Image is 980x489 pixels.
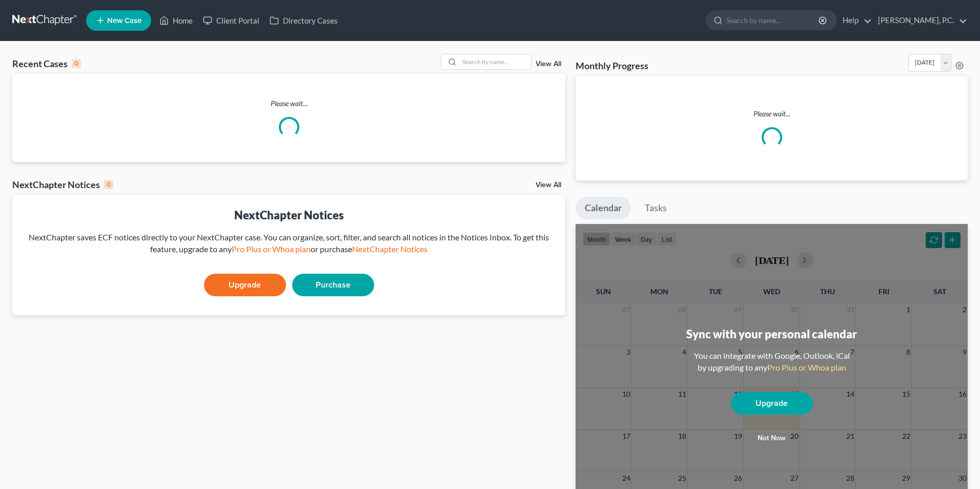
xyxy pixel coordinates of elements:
[636,197,676,219] a: Tasks
[198,11,264,30] a: Client Portal
[690,350,854,374] div: You can integrate with Google, Outlook, iCal by upgrading to any
[459,54,531,69] input: Search by name...
[12,178,113,191] div: NextChapter Notices
[154,11,198,30] a: Home
[767,362,846,372] a: Pro Plus or Whoa plan
[576,59,648,72] h3: Monthly Progress
[576,197,631,219] a: Calendar
[264,11,343,30] a: Directory Cases
[12,98,565,109] p: Please wait...
[536,181,561,189] a: View All
[838,11,872,30] a: Help
[352,244,427,254] a: NextChapter Notices
[104,180,113,189] div: 0
[107,17,141,25] span: New Case
[232,244,311,254] a: Pro Plus or Whoa plan
[21,207,557,223] div: NextChapter Notices
[292,274,374,296] a: Purchase
[584,109,959,119] p: Please wait...
[686,326,857,342] div: Sync with your personal calendar
[21,232,557,255] div: NextChapter saves ECF notices directly to your NextChapter case. You can organize, sort, filter, ...
[731,392,813,415] a: Upgrade
[12,57,81,70] div: Recent Cases
[873,11,967,30] a: [PERSON_NAME], P.C.
[536,60,561,68] a: View All
[731,428,813,449] button: Not now
[726,11,820,30] input: Search by name...
[204,274,286,296] a: Upgrade
[72,59,81,68] div: 0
